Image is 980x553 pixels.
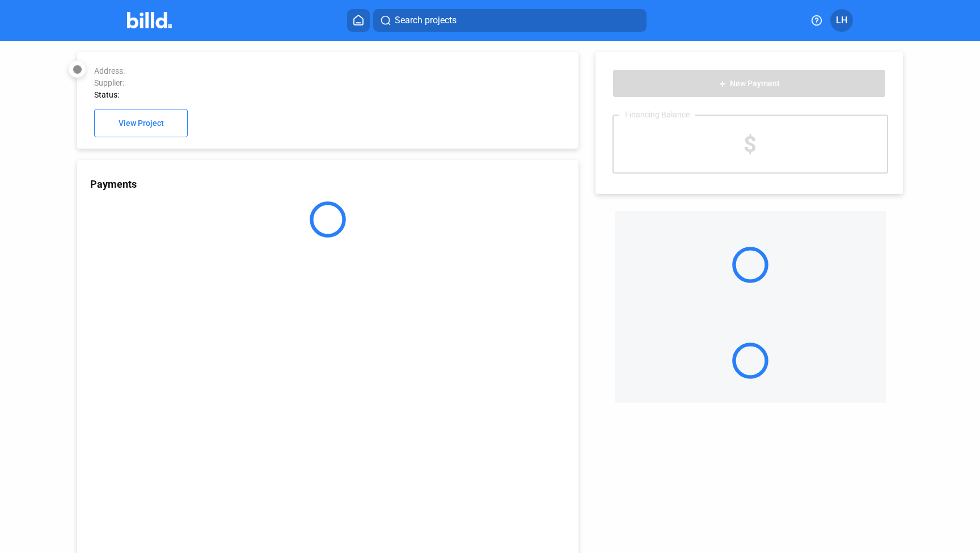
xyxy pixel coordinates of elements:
div: Supplier: [94,78,468,87]
span: LH [836,14,847,27]
button: Search projects [373,9,647,32]
img: Billd Company Logo [127,12,172,28]
div: Payments [90,178,578,190]
button: View Project [94,109,188,137]
span: Search projects [395,14,457,27]
div: Financing Balance [619,110,695,119]
button: LH [830,9,853,32]
div: Status: [94,90,468,99]
span: New Payment [730,79,780,88]
span: View Project [119,119,164,128]
button: New Payment [612,69,886,98]
mat-icon: add [718,79,727,88]
div: $ [614,116,887,172]
div: Address: [94,66,468,75]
